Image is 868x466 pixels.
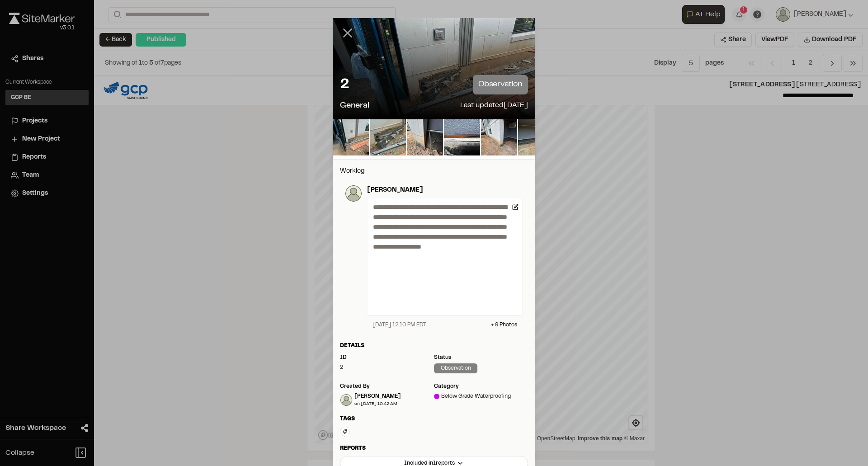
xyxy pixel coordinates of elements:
button: Edit Tags [340,427,350,437]
img: file [370,119,406,155]
img: file [407,119,443,155]
p: 2 [340,76,349,94]
div: [DATE] 12:10 PM EDT [373,321,426,329]
img: file [333,119,369,155]
div: 2 [340,363,434,372]
img: file [481,119,517,155]
div: Reports [340,444,528,452]
div: Details [340,342,528,350]
img: Patrick Thomas [340,394,352,406]
div: Tags [340,415,528,423]
div: on [DATE] 10:42 AM [354,400,401,407]
img: photo [345,185,362,202]
p: Last updated [DATE] [460,100,528,112]
div: ID [340,353,434,362]
div: observation [434,363,477,373]
div: category [434,382,528,391]
p: observation [473,75,528,94]
div: Status [434,353,528,362]
div: + 9 Photo s [491,321,517,329]
p: Worklog [340,166,528,176]
div: Created by [340,382,434,391]
img: file [518,119,554,155]
p: [PERSON_NAME] [367,185,523,195]
div: [PERSON_NAME] [354,392,401,400]
p: General [340,100,369,112]
div: Below Grade Waterproofing [434,392,528,400]
img: file [444,119,480,155]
